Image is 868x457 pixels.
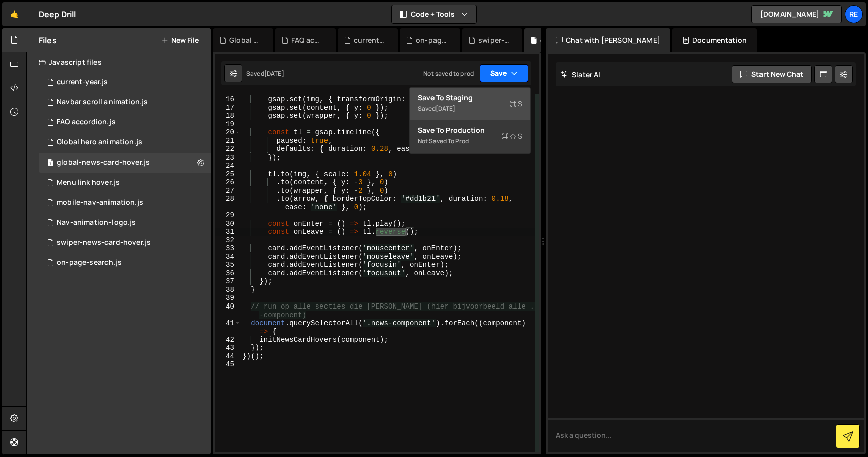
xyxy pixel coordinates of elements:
div: 18 [215,112,241,120]
div: 36 [215,269,241,278]
div: global-news-card-hover.js [57,158,150,167]
div: 24 [215,162,241,170]
div: 43 [215,344,241,352]
div: on-page-search.js [416,35,448,45]
div: Documentation [672,28,757,52]
h2: Files [39,35,57,46]
div: Menu link hover.js [57,178,120,187]
a: 🤙 [2,2,27,26]
div: 45 [215,360,241,369]
div: 29 [215,211,241,220]
div: [DATE] [436,104,455,113]
div: 38 [215,286,241,294]
div: 31 [215,228,241,236]
div: 39 [215,294,241,302]
div: FAQ accordion.js [291,35,323,45]
div: 22 [215,145,241,154]
div: 33 [215,244,241,253]
div: global-news-card-hover.js [540,35,573,45]
div: 17275/47883.js [39,193,211,213]
div: 37 [215,277,241,286]
div: 16 [215,95,241,104]
div: Saved [418,103,522,115]
button: New File [161,36,199,44]
div: 17275/47875.js [39,72,211,92]
h2: Slater AI [561,70,601,79]
div: 19 [215,120,241,129]
div: Global hero animation.js [57,138,142,147]
div: Nav-animation-logo.js [57,218,136,227]
div: 44 [215,352,241,361]
div: 30 [215,220,241,228]
div: 27 [215,187,241,195]
div: 17275/47881.js [39,213,211,233]
div: 17275/47957.js [39,92,211,112]
div: swiper-news-card-hover.js [57,238,151,247]
div: current-year.js [57,78,108,87]
div: 41 [215,319,241,336]
div: 17275/47880.js [39,253,211,273]
span: S [502,131,522,141]
div: 17 [215,104,241,112]
div: Javascript files [27,52,211,72]
div: 17275/47877.js [39,112,211,132]
div: 40 [215,302,241,319]
div: 35 [215,261,241,269]
span: 1 [47,160,53,168]
button: Code + Tools [392,5,476,23]
div: Not saved to prod [423,69,474,78]
div: 42 [215,336,241,344]
div: mobile-nav-animation.js [57,198,143,207]
div: 17275/47885.js [39,153,211,173]
div: 17275/47884.js [39,233,211,253]
div: 26 [215,178,241,187]
button: Save [480,64,528,82]
div: Deep Drill [39,8,76,20]
div: on-page-search.js [57,258,122,267]
div: current-year.js [354,35,386,45]
div: 17275/47896.js [39,173,211,193]
div: Global hero animation.js [229,35,261,45]
div: Saved [246,69,284,78]
button: Save to ProductionS Not saved to prod [410,120,530,153]
div: 25 [215,170,241,179]
div: 28 [215,195,241,211]
span: S [510,99,522,109]
div: swiper-news-card-hover.js [478,35,510,45]
div: 20 [215,128,241,137]
div: [DATE] [264,69,284,78]
a: [DOMAIN_NAME] [751,5,842,23]
button: Start new chat [732,65,812,83]
div: Save to Staging [418,93,522,103]
div: Chat with [PERSON_NAME] [546,28,670,52]
div: 17275/47886.js [39,132,211,153]
div: 23 [215,154,241,162]
div: Not saved to prod [418,135,522,147]
div: 21 [215,137,241,145]
div: 32 [215,236,241,245]
div: Navbar scroll animation.js [57,98,148,107]
div: FAQ accordion.js [57,118,116,127]
button: Save to StagingS Saved[DATE] [410,88,530,120]
div: 34 [215,253,241,261]
div: Save to Production [418,125,522,135]
a: Re [845,5,863,23]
